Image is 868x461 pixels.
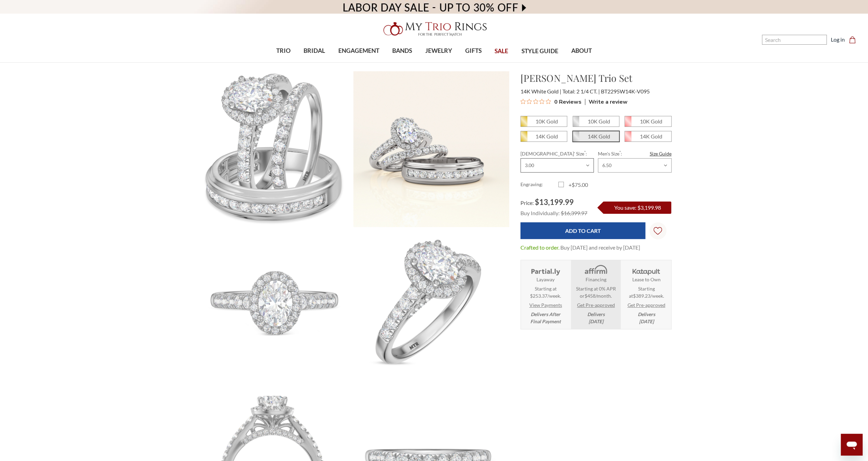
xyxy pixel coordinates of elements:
[520,71,672,85] h1: [PERSON_NAME] Trio Set
[614,204,661,211] span: You save: $3,199.98
[535,133,558,139] em: 14K Gold
[561,210,587,216] span: $16,399.97
[558,181,596,189] label: +$75.00
[488,40,515,62] a: SALE
[589,318,603,324] span: [DATE]
[623,285,669,299] span: Starting at .
[587,311,605,325] em: Delivers
[386,40,418,62] a: BANDS
[520,243,559,252] dt: Crafted to order.
[338,46,379,55] span: ENGAGEMENT
[435,62,442,63] button: submenu toggle
[520,222,645,239] input: Add to Cart
[197,228,353,384] img: Photo of Elsy 2 1/4 ct tw. Oval Solitaire Trio Set 14K White Gold [BT2295WE-V095]
[625,116,671,127] span: 10K Rose Gold
[571,260,620,329] li: Affirm
[520,181,558,189] label: Engraving:
[465,46,482,55] span: GIFTS
[520,150,594,157] label: [DEMOGRAPHIC_DATA]' Size :
[650,150,672,157] a: Size Guide
[573,285,618,299] span: Starting at 0% APR or /month.
[573,116,619,127] span: 10K White Gold
[530,311,561,325] em: Delivers After Final Payment
[601,88,650,94] span: BT2295W14K-V095
[529,301,562,309] a: View Payments
[252,18,616,40] a: My Trio Rings
[304,46,325,55] span: BRIDAL
[355,62,362,63] button: submenu toggle
[520,88,561,94] span: 14K White Gold
[311,62,318,63] button: submenu toggle
[530,285,561,299] span: Starting at $253.37/week.
[849,36,856,43] svg: cart.cart_preview
[353,228,509,384] img: Photo of Elsy 2 1/4 ct tw. Oval Solitaire Trio Set 14K White Gold [BT2295WE-V095]
[459,40,488,62] a: GIFTS
[565,40,598,62] a: ABOUT
[332,40,386,62] a: ENGAGEMENT
[586,276,606,283] strong: Financing
[495,47,508,56] span: SALE
[762,35,827,45] input: Search and use arrows or TAB to navigate results
[270,40,297,62] a: TRIO
[418,40,458,62] a: JEWELRY
[520,199,534,206] span: Price:
[521,131,567,142] span: 14K Yellow Gold
[197,71,353,227] img: Photo of Elsy 2 1/4 ct tw. Oval Solitaire Trio Set 14K White Gold [BT2295W-V095]
[530,264,561,276] img: Layaway
[649,222,666,239] a: Wish Lists
[585,293,595,299] span: $458
[831,35,845,44] a: Log in
[573,131,619,142] span: 14K White Gold
[470,62,477,63] button: submenu toggle
[297,40,332,62] a: BRIDAL
[849,35,860,44] a: Cart with 0 items
[621,260,671,329] li: Katapult
[535,197,574,207] span: $13,199.99
[625,131,671,142] span: 14K Rose Gold
[627,301,665,309] a: Get Pre-approved
[554,96,582,107] span: 0 Reviews
[536,276,555,283] strong: Layaway
[640,118,662,124] em: 10K Gold
[637,311,655,325] em: Delivers
[515,40,564,62] a: STYLE GUIDE
[521,116,567,127] span: 10K Yellow Gold
[399,62,406,63] button: submenu toggle
[562,88,600,94] span: Total: 2 1/4 CT.
[571,46,592,55] span: ABOUT
[841,434,863,456] iframe: Button to launch messaging window
[580,264,612,276] img: Affirm
[520,210,560,216] span: Buy Individually:
[276,46,291,55] span: TRIO
[640,133,662,139] em: 14K Gold
[653,205,662,256] svg: Wish Lists
[521,260,570,329] li: Layaway
[588,118,610,124] em: 10K Gold
[639,318,653,324] span: [DATE]
[585,99,628,105] div: Write a review
[535,118,558,124] em: 10K Gold
[520,96,582,107] button: Rated 0 out of 5 stars from 0 reviews. Jump to reviews.
[425,46,452,55] span: JEWELRY
[280,62,287,63] button: submenu toggle
[632,276,660,283] strong: Lease to Own
[588,133,610,139] em: 14K Gold
[578,62,585,63] button: submenu toggle
[353,71,509,227] img: Photo of Elsy 2 1/4 ct tw. Oval Solitaire Trio Set 14K White Gold [BT2295W-V095]
[380,18,489,40] img: My Trio Rings
[630,264,662,276] img: Katapult
[633,293,663,299] span: $389.23/week
[598,150,671,157] label: Men's Size :
[577,301,615,309] a: Get Pre-approved
[521,47,558,56] span: STYLE GUIDE
[560,243,640,252] dd: Buy [DATE] and receive by [DATE]
[392,46,412,55] span: BANDS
